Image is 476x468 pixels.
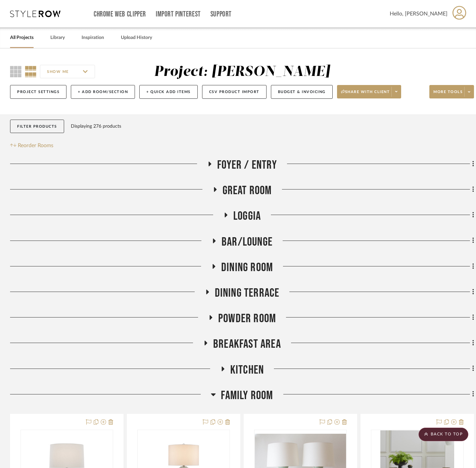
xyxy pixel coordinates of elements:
span: Share with client [341,89,390,99]
div: Displaying 276 products [71,120,121,133]
span: Foyer / Entry [217,158,277,172]
a: Inspiration [82,33,104,42]
span: Bar/Lounge [222,235,273,249]
button: More tools [429,85,474,98]
div: Project: [PERSON_NAME] [154,65,330,79]
button: Share with client [337,85,401,98]
button: Filter Products [10,120,64,133]
a: Import Pinterest [156,11,201,17]
span: Kitchen [230,363,264,377]
a: All Projects [10,33,34,42]
button: CSV Product Import [202,85,267,99]
a: Chrome Web Clipper [94,11,146,17]
span: Breakfast Area [213,337,281,351]
button: + Quick Add Items [139,85,198,99]
span: Great Room [223,183,272,198]
button: Reorder Rooms [10,141,53,150]
span: Hello, [PERSON_NAME] [390,10,447,18]
button: Project Settings [10,85,66,99]
scroll-to-top-button: BACK TO TOP [419,428,468,441]
span: Dining Room [221,260,273,275]
button: Budget & Invoicing [271,85,333,99]
a: Support [210,11,232,17]
span: More tools [433,89,463,99]
a: Library [50,33,65,42]
span: Powder Room [218,311,276,326]
span: Dining Terrace [215,286,280,300]
button: + Add Room/Section [71,85,135,99]
span: Reorder Rooms [18,141,53,150]
span: Family Room [221,388,273,403]
span: Loggia [233,209,261,223]
a: Upload History [121,33,152,42]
